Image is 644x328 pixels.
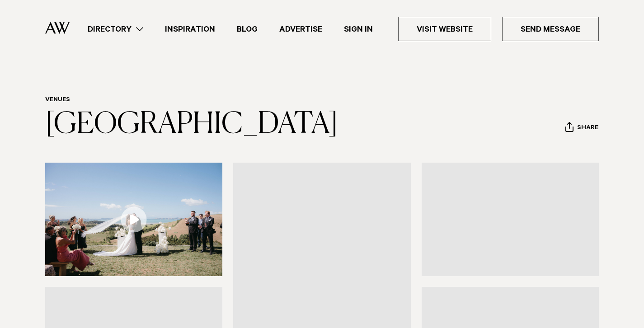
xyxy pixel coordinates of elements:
[45,97,70,104] a: Venues
[577,124,598,133] span: Share
[422,163,599,276] a: Bridal party Auckland weddings
[77,23,154,35] a: Directory
[398,17,491,41] a: Visit Website
[45,22,70,34] img: Auckland Weddings Logo
[45,110,338,139] a: [GEOGRAPHIC_DATA]
[154,23,226,35] a: Inspiration
[226,23,268,35] a: Blog
[333,23,384,35] a: Sign In
[502,17,599,41] a: Send Message
[565,122,599,135] button: Share
[268,23,333,35] a: Advertise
